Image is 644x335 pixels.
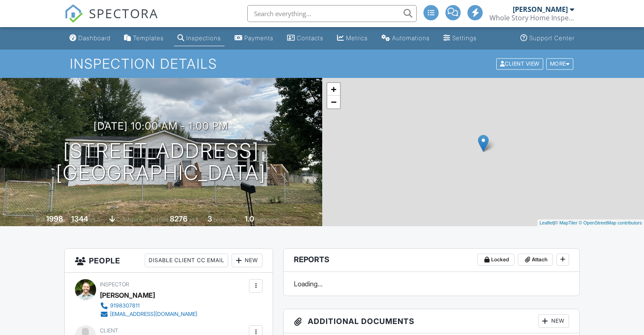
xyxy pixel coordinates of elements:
[78,34,111,42] div: Dashboard
[496,58,543,69] div: Client View
[297,34,323,42] div: Contacts
[334,30,371,46] a: Metrics
[538,314,569,328] div: New
[537,219,644,227] div: |
[100,302,197,310] a: 9198307811
[513,5,568,14] div: [PERSON_NAME]
[327,83,340,96] a: Zoom in
[110,311,197,318] div: [EMAIL_ADDRESS][DOMAIN_NAME]
[539,220,553,225] a: Leaflet
[452,34,477,42] div: Settings
[46,214,63,223] div: 1998
[378,30,433,46] a: Automations (Advanced)
[100,327,118,334] span: Client
[244,34,274,42] div: Payments
[529,34,575,42] div: Support Center
[555,220,578,225] a: © MapTiler
[579,220,642,225] a: © OpenStreetMap contributors
[36,216,45,223] span: Built
[231,30,277,46] a: Payments
[133,34,164,42] div: Templates
[489,14,574,22] div: Whole Story Home Inspection
[232,254,263,267] div: New
[546,58,574,69] div: More
[346,34,368,42] div: Metrics
[247,5,417,22] input: Search everything...
[110,302,140,309] div: 9198307811
[440,30,480,46] a: Settings
[71,214,88,223] div: 1344
[517,30,578,46] a: Support Center
[89,4,158,22] span: SPECTORA
[255,216,279,223] span: bathrooms
[56,140,266,185] h1: [STREET_ADDRESS] [GEOGRAPHIC_DATA]
[64,4,83,23] img: The Best Home Inspection Software - Spectora
[245,214,254,223] div: 1.0
[186,34,221,42] div: Inspections
[145,254,228,267] div: Disable Client CC Email
[116,216,143,223] span: crawlspace
[64,11,158,29] a: SPECTORA
[495,60,545,66] a: Client View
[100,281,129,288] span: Inspector
[189,216,199,223] span: sq.ft.
[66,30,114,46] a: Dashboard
[65,249,273,273] h3: People
[94,120,228,132] h3: [DATE] 10:00 am - 1:00 pm
[70,56,574,71] h1: Inspection Details
[174,30,224,46] a: Inspections
[89,216,101,223] span: sq. ft.
[284,30,327,46] a: Contacts
[392,34,430,42] div: Automations
[213,216,237,223] span: bedrooms
[327,96,340,108] a: Zoom out
[284,309,579,333] h3: Additional Documents
[151,216,169,223] span: Lot Size
[121,30,167,46] a: Templates
[100,310,197,318] a: [EMAIL_ADDRESS][DOMAIN_NAME]
[207,214,212,223] div: 3
[100,289,155,302] div: [PERSON_NAME]
[170,214,188,223] div: 8276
